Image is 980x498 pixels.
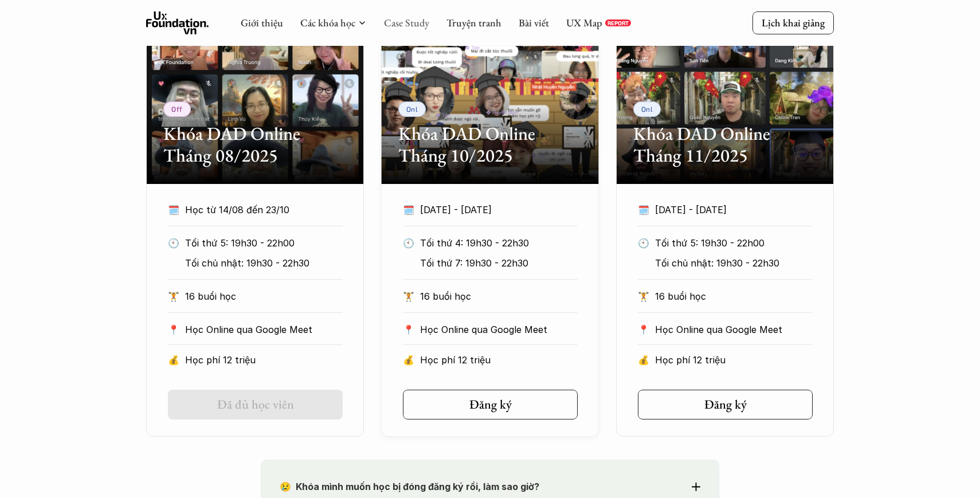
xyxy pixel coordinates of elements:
p: 📍 [403,324,414,335]
p: Học phí 12 triệu [420,351,578,368]
p: Onl [406,105,418,113]
p: [DATE] - [DATE] [655,201,791,218]
h5: Đăng ký [469,397,512,412]
p: Tối thứ 7: 19h30 - 22h30 [420,254,578,272]
p: 📍 [638,324,649,335]
a: UX Map [566,16,602,29]
p: 💰 [168,351,179,368]
p: Học phí 12 triệu [655,351,813,368]
p: 📍 [168,324,179,335]
a: Giới thiệu [241,16,283,29]
p: 🏋️ [403,288,414,305]
p: 🏋️ [168,288,179,305]
a: Đăng ký [403,390,578,419]
p: 16 buổi học [185,288,343,305]
p: Học Online qua Google Meet [420,321,578,338]
p: Học phí 12 triệu [185,351,343,368]
p: Tối thứ 4: 19h30 - 22h30 [420,234,578,252]
p: Tối thứ 5: 19h30 - 22h00 [655,234,813,252]
h5: Đăng ký [704,397,747,412]
p: 🏋️ [638,288,649,305]
h2: Khóa DAD Online Tháng 11/2025 [633,123,817,167]
a: Bài viết [519,16,549,29]
p: 🗓️ [638,201,649,218]
p: Lịch khai giảng [762,16,825,29]
a: Truyện tranh [446,16,501,29]
a: Đăng ký [638,390,813,419]
p: REPORT [607,19,629,26]
p: 🗓️ [168,201,179,218]
a: Case Study [384,16,429,29]
p: Off [171,105,183,113]
p: [DATE] - [DATE] [420,201,556,218]
p: Học Online qua Google Meet [185,321,343,338]
a: Lịch khai giảng [752,11,834,34]
p: Tối chủ nhật: 19h30 - 22h30 [655,254,813,272]
p: Học Online qua Google Meet [655,321,813,338]
p: 🗓️ [403,201,414,218]
p: Học từ 14/08 đến 23/10 [185,201,322,218]
h2: Khóa DAD Online Tháng 08/2025 [163,123,347,167]
p: Tối chủ nhật: 19h30 - 22h30 [185,254,343,272]
p: 16 buổi học [420,288,578,305]
p: 16 buổi học [655,288,813,305]
p: Onl [641,105,653,113]
strong: 😢 Khóa mình muốn học bị đóng đăng ký rồi, làm sao giờ? [280,481,539,492]
a: Các khóa học [300,16,355,29]
p: 🕙 [403,234,414,252]
h2: Khóa DAD Online Tháng 10/2025 [398,123,582,167]
h5: Đã đủ học viên [217,397,294,412]
p: Tối thứ 5: 19h30 - 22h00 [185,234,343,252]
p: 💰 [403,351,414,368]
p: 💰 [638,351,649,368]
a: REPORT [605,19,631,26]
p: 🕙 [168,234,179,252]
p: 🕙 [638,234,649,252]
